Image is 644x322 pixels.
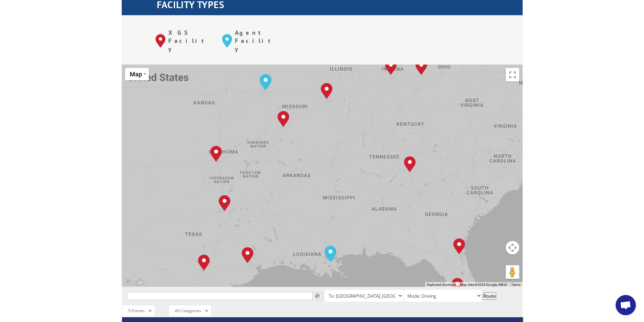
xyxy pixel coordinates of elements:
[210,146,222,162] div: Oklahoma City, OK
[506,68,519,81] button: Toggle fullscreen view
[511,283,521,287] a: Terms
[125,68,149,80] button: Change map style
[506,241,519,254] button: Map camera controls
[460,283,507,287] span: Map data ©2025 Google, INEGI
[219,195,231,211] div: Dallas, TX
[130,71,142,78] span: Map
[385,59,397,75] div: Indianapolis, IN
[506,265,519,279] button: Drag Pegman onto the map to open Street View
[427,282,456,287] button: Keyboard shortcuts
[123,278,146,287] a: Open this area in Google Maps (opens a new window)
[123,278,146,287] img: Google
[453,238,465,254] div: Jacksonville, FL
[452,278,463,294] div: Lakeland, FL
[235,29,279,53] p: Agent Facility
[483,292,496,300] button: Route
[415,59,427,75] div: Dayton, OH
[128,308,145,314] span: 5 Entries
[404,156,416,172] div: Tunnel Hill, GA
[242,247,254,263] div: Houston, TX
[198,254,210,271] div: San Antonio, TX
[321,83,333,99] div: St. Louis, MO
[325,246,336,262] div: New Orleans, LA
[315,294,319,298] span: 
[312,292,322,300] button: 
[168,29,212,53] p: XGS Facility
[278,111,289,127] div: Springfield, MO
[175,308,201,314] span: All Categories
[260,74,271,90] div: Kansas City, MO
[616,295,636,315] div: Open chat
